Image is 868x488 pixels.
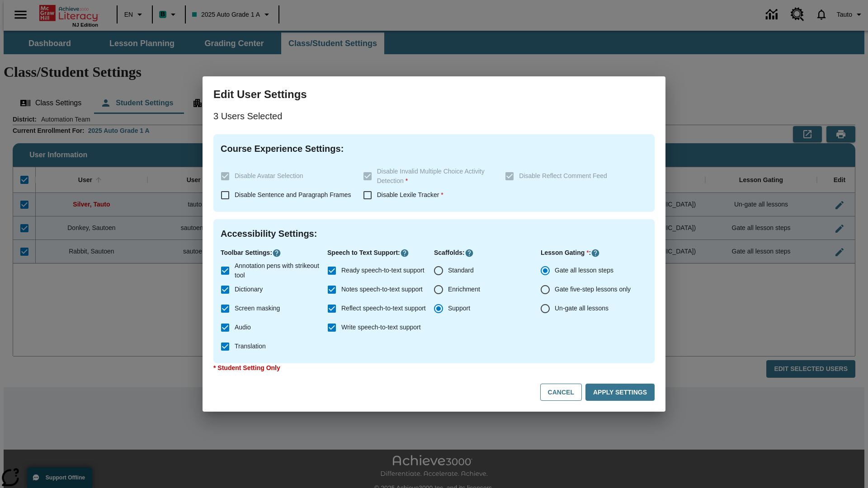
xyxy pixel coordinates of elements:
[434,248,541,258] p: Scaffolds :
[358,167,498,186] label: These settings are specific to individual classes. To see these settings or make changes, please ...
[448,304,470,313] span: Support
[400,249,409,258] button: Click here to know more about
[377,168,485,184] span: Disable Invalid Multiple Choice Activity Detection
[448,266,474,275] span: Standard
[341,304,426,313] span: Reflect speech-to-text support
[465,249,474,258] button: Click here to know more about
[540,384,582,401] button: Cancel
[221,141,647,156] h4: Course Experience Settings :
[341,285,423,294] span: Notes speech-to-text support
[519,172,607,179] span: Disable Reflect Comment Feed
[235,261,320,280] span: Annotation pens with strikeout tool
[327,248,434,258] p: Speech to Text Support :
[235,304,280,313] span: Screen masking
[500,167,640,186] label: These settings are specific to individual classes. To see these settings or make changes, please ...
[555,266,613,275] span: Gate all lesson steps
[221,248,327,258] p: Toolbar Settings :
[555,304,609,313] span: Un-gate all lessons
[235,172,303,179] span: Disable Avatar Selection
[221,226,647,241] h4: Accessibility Settings :
[216,167,356,186] label: These settings are specific to individual classes. To see these settings or make changes, please ...
[555,285,631,294] span: Gate five-step lessons only
[272,249,281,258] button: Click here to know more about
[591,249,600,258] button: Click here to know more about
[213,109,655,123] p: 3 Users Selected
[541,248,647,258] p: Lesson Gating :
[235,323,251,332] span: Audio
[448,285,480,294] span: Enrichment
[341,266,425,275] span: Ready speech-to-text support
[213,87,655,102] h3: Edit User Settings
[235,191,351,198] span: Disable Sentence and Paragraph Frames
[213,363,655,373] p: * Student Setting Only
[377,191,443,198] span: Disable Lexile Tracker
[235,285,263,294] span: Dictionary
[341,323,421,332] span: Write speech-to-text support
[235,342,266,351] span: Translation
[585,384,655,401] button: Apply Settings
